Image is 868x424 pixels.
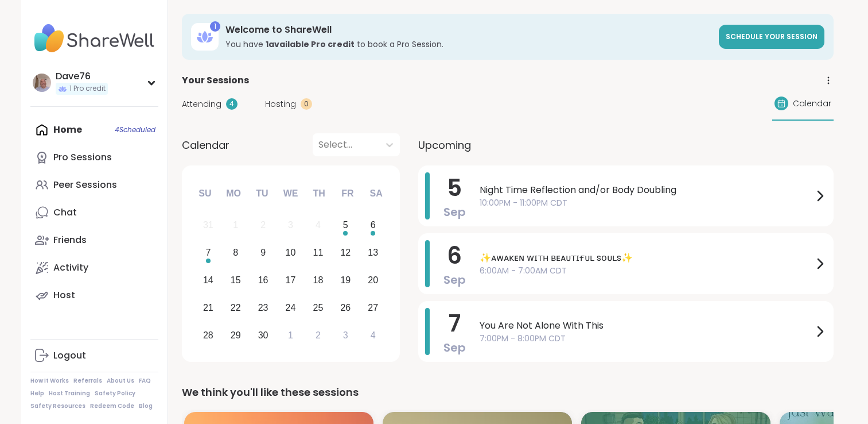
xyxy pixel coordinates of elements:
div: 23 [258,300,268,315]
a: Peer Sessions [30,171,158,199]
div: 2 [316,327,321,343]
div: Host [53,289,75,302]
div: Not available Thursday, September 4th, 2025 [306,213,330,238]
span: 7 [449,307,461,340]
span: 6:00AM - 7:00AM CDT [480,265,813,277]
a: How It Works [30,377,69,385]
div: Choose Saturday, October 4th, 2025 [361,323,386,348]
div: 16 [258,272,268,288]
div: Choose Monday, September 15th, 2025 [223,268,248,293]
img: ShareWell Nav Logo [30,18,158,59]
div: Choose Sunday, September 21st, 2025 [196,295,221,320]
div: 4 [316,217,321,233]
a: Pro Sessions [30,144,158,171]
span: Your Sessions [182,74,249,87]
a: Chat [30,199,158,226]
a: Help [30,390,44,398]
div: 27 [368,300,378,315]
span: Schedule your session [726,32,818,41]
span: 10:00PM - 11:00PM CDT [480,197,813,209]
div: 2 [260,217,266,233]
div: Choose Friday, September 12th, 2025 [333,241,358,265]
div: Choose Saturday, September 27th, 2025 [361,295,386,320]
div: 25 [313,300,324,315]
div: month 2025-09 [194,211,387,349]
div: Not available Monday, September 1st, 2025 [223,213,248,238]
span: ✨ᴀᴡᴀᴋᴇɴ ᴡɪᴛʜ ʙᴇᴀᴜᴛɪғᴜʟ sᴏᴜʟs✨ [480,251,813,265]
a: About Us [107,377,134,385]
div: 13 [368,245,378,260]
h3: Welcome to ShareWell [225,24,712,36]
span: Upcoming [418,137,471,153]
span: 6 [447,240,462,272]
div: Fr [335,181,360,206]
div: 29 [231,327,241,343]
a: Logout [30,342,158,369]
a: Friends [30,226,158,254]
a: Activity [30,254,158,282]
div: Choose Saturday, September 6th, 2025 [361,213,386,238]
div: 26 [340,300,351,315]
div: 1 [233,217,238,233]
a: Safety Resources [30,402,85,410]
div: Choose Tuesday, September 23rd, 2025 [251,295,275,320]
span: Sep [443,340,466,356]
div: 1 [288,327,293,343]
div: Th [306,181,332,206]
div: Friends [53,234,87,246]
div: Mo [221,181,246,206]
div: Choose Sunday, September 14th, 2025 [196,268,221,293]
div: Choose Tuesday, September 16th, 2025 [251,268,275,293]
a: Schedule your session [719,25,824,49]
div: Not available Sunday, August 31st, 2025 [196,213,221,238]
div: Tu [250,181,275,206]
div: 0 [301,98,312,110]
div: Chat [53,206,77,219]
div: 12 [340,245,351,260]
div: 31 [203,217,213,233]
div: Choose Wednesday, September 10th, 2025 [278,241,303,265]
div: 14 [203,272,213,288]
div: 22 [231,300,241,315]
div: Choose Wednesday, September 24th, 2025 [278,295,303,320]
div: 3 [343,327,348,343]
div: Peer Sessions [53,179,117,191]
div: 5 [343,217,348,233]
div: 9 [260,245,266,260]
div: 15 [231,272,241,288]
b: 1 available Pro credit [266,38,355,50]
div: Choose Wednesday, October 1st, 2025 [278,323,303,348]
div: Choose Saturday, September 13th, 2025 [361,241,386,265]
div: Choose Monday, September 22nd, 2025 [223,295,248,320]
div: Choose Thursday, September 25th, 2025 [306,295,330,320]
div: 20 [368,272,378,288]
a: Referrals [73,377,102,385]
div: 4 [371,327,376,343]
div: Dave76 [56,70,108,83]
div: 6 [371,217,376,233]
div: 11 [313,245,324,260]
span: 5 [447,172,462,204]
div: 10 [286,245,296,260]
div: Not available Wednesday, September 3rd, 2025 [278,213,303,238]
div: Sa [363,181,388,206]
div: 4 [226,98,238,110]
div: 17 [286,272,296,288]
div: Pro Sessions [53,151,112,164]
a: Blog [139,402,153,410]
div: We think you'll like these sessions [182,384,834,400]
div: Choose Friday, September 5th, 2025 [333,213,358,238]
img: Dave76 [33,74,51,92]
div: 18 [313,272,324,288]
div: Logout [53,349,86,362]
div: Choose Saturday, September 20th, 2025 [361,268,386,293]
div: Choose Friday, September 26th, 2025 [333,295,358,320]
span: Attending [182,98,221,110]
a: Host Training [49,390,90,398]
div: 7 [205,245,211,260]
div: Activity [53,261,88,274]
div: Choose Friday, September 19th, 2025 [333,268,358,293]
div: Choose Wednesday, September 17th, 2025 [278,268,303,293]
div: 19 [340,272,351,288]
span: Sep [443,204,466,220]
